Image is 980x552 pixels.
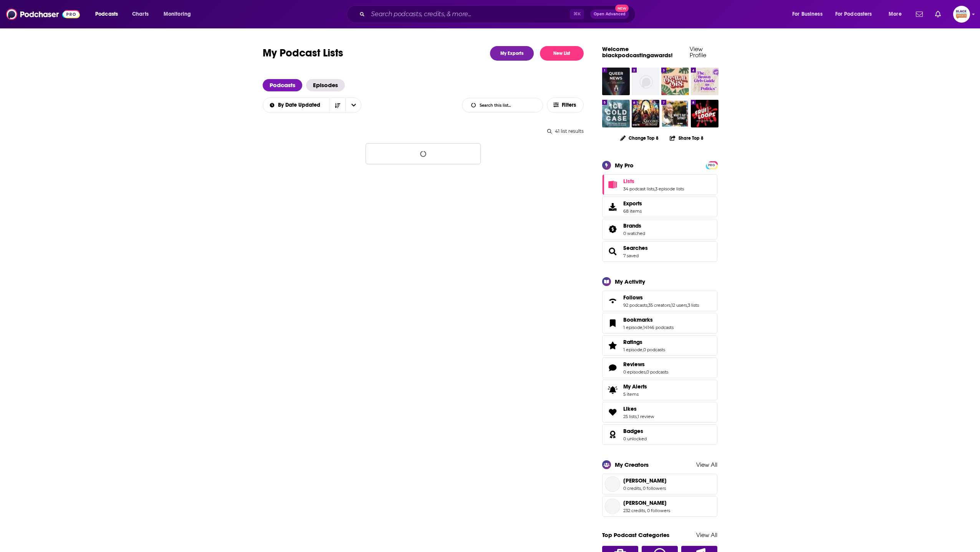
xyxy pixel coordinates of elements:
span: Julia Gaitho [605,476,620,492]
span: Exports [623,200,642,207]
a: 7 saved [623,253,639,258]
a: My Exports [490,46,534,61]
span: , [637,414,637,419]
span: Podcasts [95,9,118,20]
span: , [647,302,648,308]
div: My Pro [615,162,634,169]
a: 12 users [671,302,687,308]
button: open menu [345,98,361,112]
button: Show profile menu [953,6,970,23]
img: Second Sunday [632,100,659,127]
a: PRO [707,162,716,167]
span: Rosemarie Callender [605,499,620,514]
span: My Alerts [623,383,647,390]
a: View All [696,461,717,468]
button: Share Top 8 [669,131,704,145]
img: missing-image.png [632,68,659,95]
a: Badges [623,428,647,435]
span: Exports [605,202,620,212]
a: View Profile [690,45,706,59]
a: Brands [605,224,620,235]
a: Show notifications dropdown [932,8,944,21]
a: What's Ray Saying? [661,100,689,127]
a: 35 creators [648,302,670,308]
a: Exports [602,197,717,217]
a: Welcome blackpodcastingawards! [602,45,673,59]
a: 92 podcasts [623,302,647,308]
a: Ratings [623,339,665,345]
span: Badges [623,428,643,435]
span: Reviews [602,357,717,378]
button: Change Top 8 [616,133,663,143]
span: Ratings [623,339,642,345]
a: 25 lists [623,414,637,419]
a: Show notifications dropdown [913,8,926,21]
a: Follows [605,296,620,306]
img: Podchaser - Follow, Share and Rate Podcasts [6,7,80,21]
a: Follows [623,294,699,301]
span: Brands [623,222,641,229]
div: Search podcasts, credits, & more... [354,5,643,23]
span: Bookmarks [623,316,653,323]
img: Be Well Sis: The Podcast [661,68,689,95]
span: , [646,369,646,375]
span: For Podcasters [835,9,872,20]
button: open menu [830,8,883,20]
a: 0 podcasts [646,369,668,375]
a: 1 review [637,414,654,419]
span: Badges [602,424,717,445]
button: New List [540,46,584,61]
span: 5 items [623,392,647,397]
img: Fruitloops: Serial Killers of Color [691,100,718,127]
span: Charts [132,9,149,20]
span: Lists [623,178,634,185]
button: open menu [263,102,329,108]
button: open menu [90,8,128,20]
a: Charts [127,8,153,20]
a: Ratings [605,340,620,351]
a: Searches [623,245,648,251]
a: Lists [605,179,620,190]
span: [PERSON_NAME] [623,499,667,506]
a: 0 unlocked [623,436,647,441]
div: My Creators [615,461,649,468]
button: Sort Direction [329,98,345,112]
a: 3 episode lists [655,186,684,192]
div: My Activity [615,278,645,285]
span: By Date Updated [278,102,323,108]
a: Lists [623,178,684,185]
a: Podcasts [263,79,302,91]
h2: Choose List sort [263,98,361,113]
a: Bookmarks [623,316,674,323]
img: The Brown Girls Guide to Politics [691,68,718,95]
a: Episodes [306,79,345,91]
a: 1 episode [623,325,642,330]
a: Badges [605,429,620,440]
span: 0 credits, 0 followers [623,486,667,491]
h1: My Podcast Lists [263,46,343,61]
a: Ice Cold Case [602,100,630,127]
span: [PERSON_NAME] [623,477,667,484]
span: Follows [602,291,717,311]
a: Reviews [623,361,668,368]
span: More [889,9,902,20]
span: , [642,325,643,330]
span: For Business [792,9,823,20]
span: 68 items [623,208,642,214]
span: Logged in as blackpodcastingawards [953,6,970,23]
span: New [615,5,629,12]
a: 0 watched [623,231,645,236]
span: PRO [707,162,716,168]
span: Rosemarie Callender [623,499,670,506]
button: Open AdvancedNew [590,10,629,19]
span: Follows [623,294,643,301]
span: , [642,347,643,352]
a: My Alerts [602,380,717,400]
div: 41 list results [263,128,584,134]
a: Reviews [605,362,620,373]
